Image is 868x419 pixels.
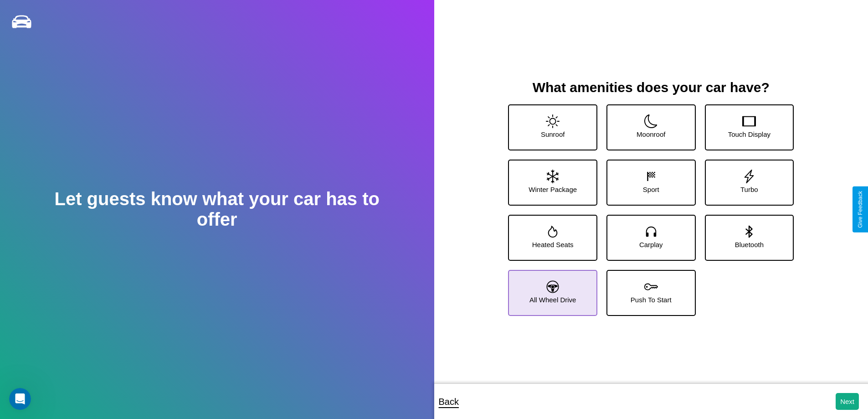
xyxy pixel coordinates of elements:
[499,80,803,95] h3: What amenities does your car have?
[43,189,390,230] h2: Let guests know what your car has to offer
[735,238,764,251] p: Bluetooth
[643,183,659,196] p: Sport
[631,294,672,306] p: Push To Start
[728,128,770,140] p: Touch Display
[529,183,577,196] p: Winter Package
[9,388,31,410] iframe: Intercom live chat
[541,128,565,140] p: Sunroof
[639,238,663,251] p: Carplay
[532,238,574,251] p: Heated Seats
[637,128,665,140] p: Moonroof
[740,183,758,196] p: Turbo
[529,294,576,306] p: All Wheel Drive
[857,191,863,228] div: Give Feedback
[836,393,859,410] button: Next
[439,393,459,410] p: Back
